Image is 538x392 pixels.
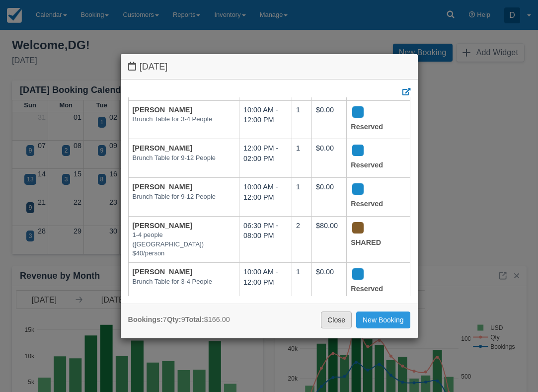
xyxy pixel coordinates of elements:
[292,178,311,217] td: 1
[292,100,311,139] td: 1
[167,315,181,323] strong: Qty:
[351,267,397,297] div: Reserved
[239,100,292,139] td: 10:00 AM - 12:00 PM
[128,315,163,323] strong: Bookings:
[356,312,410,328] a: New Booking
[133,154,235,163] em: Brunch Table for 9-12 People
[239,178,292,217] td: 10:00 AM - 12:00 PM
[292,262,311,301] td: 1
[133,144,193,152] a: [PERSON_NAME]
[311,216,346,262] td: $80.00
[292,139,311,178] td: 1
[133,115,235,124] em: Brunch Table for 3-4 People
[133,192,235,202] em: Brunch Table for 9-12 People
[351,105,397,135] div: Reserved
[133,106,193,114] a: [PERSON_NAME]
[239,216,292,262] td: 06:30 PM - 08:00 PM
[311,178,346,217] td: $0.00
[321,312,352,328] a: Close
[292,216,311,262] td: 2
[351,221,397,251] div: SHARED
[239,262,292,301] td: 10:00 AM - 12:00 PM
[133,268,193,276] a: [PERSON_NAME]
[351,182,397,212] div: Reserved
[128,314,230,325] div: 7 9 $166.00
[133,231,235,258] em: 1-4 people ([GEOGRAPHIC_DATA]) $40/person
[133,183,193,191] a: [PERSON_NAME]
[351,143,397,173] div: Reserved
[128,62,410,72] h4: [DATE]
[239,139,292,178] td: 12:00 PM - 02:00 PM
[133,277,235,287] em: Brunch Table for 3-4 People
[311,139,346,178] td: $0.00
[311,262,346,301] td: $0.00
[185,315,204,323] strong: Total:
[133,222,193,230] a: [PERSON_NAME]
[311,100,346,139] td: $0.00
